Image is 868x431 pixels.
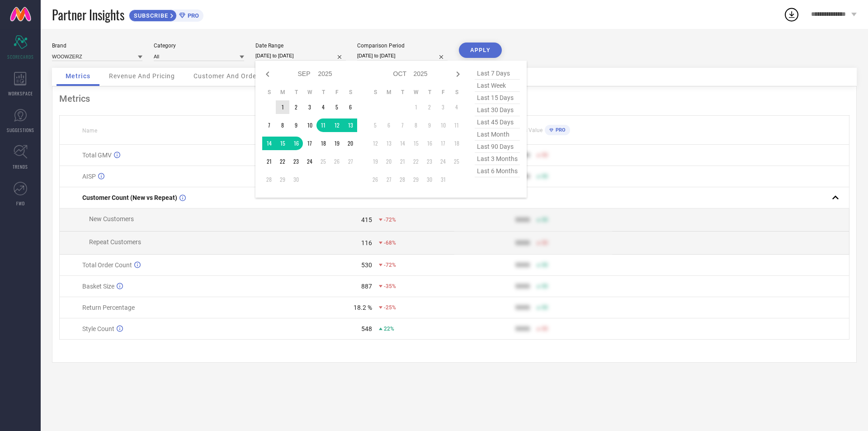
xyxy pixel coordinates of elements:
[303,100,316,114] td: Wed Sep 03 2025
[289,155,303,168] td: Tue Sep 23 2025
[436,173,450,186] td: Fri Oct 31 2025
[475,165,520,177] span: last 6 months
[330,155,344,168] td: Fri Sep 26 2025
[396,89,409,96] th: Tuesday
[193,72,263,80] span: Customer And Orders
[453,69,463,80] div: Next month
[289,173,303,186] td: Tue Sep 30 2025
[475,67,520,80] span: last 7 days
[450,155,463,168] td: Sat Oct 25 2025
[409,137,423,150] td: Wed Oct 15 2025
[436,89,450,96] th: Friday
[423,155,436,168] td: Thu Oct 23 2025
[289,137,303,150] td: Tue Sep 16 2025
[7,127,34,133] span: SUGGESTIONS
[82,325,114,332] span: Style Count
[409,173,423,186] td: Wed Oct 29 2025
[475,141,520,153] span: last 90 days
[423,89,436,96] th: Thursday
[344,118,357,132] td: Sat Sep 13 2025
[396,137,409,150] td: Tue Oct 14 2025
[542,152,548,158] span: 50
[515,325,530,332] div: 9999
[542,240,548,246] span: 50
[255,51,346,61] input: Select date range
[330,137,344,150] td: Fri Sep 19 2025
[475,153,520,165] span: last 3 months
[368,155,382,168] td: Sun Oct 19 2025
[475,92,520,104] span: last 15 days
[276,100,289,114] td: Mon Sep 01 2025
[276,137,289,150] td: Mon Sep 15 2025
[316,89,330,96] th: Thursday
[515,283,530,290] div: 9999
[396,118,409,132] td: Tue Oct 07 2025
[289,118,303,132] td: Tue Sep 09 2025
[354,304,372,311] div: 18.2 %
[66,72,90,80] span: Metrics
[109,72,175,80] span: Revenue And Pricing
[357,43,448,49] div: Comparison Period
[542,283,548,289] span: 50
[409,100,423,114] td: Wed Oct 01 2025
[361,261,372,269] div: 530
[384,262,396,268] span: -72%
[316,137,330,150] td: Thu Sep 18 2025
[396,155,409,168] td: Tue Oct 21 2025
[344,100,357,114] td: Sat Sep 06 2025
[361,325,372,332] div: 548
[542,326,548,332] span: 50
[423,100,436,114] td: Thu Oct 02 2025
[384,326,394,332] span: 22%
[316,155,330,168] td: Thu Sep 25 2025
[475,128,520,141] span: last month
[262,118,276,132] td: Sun Sep 07 2025
[82,173,96,180] span: AISP
[515,261,530,269] div: 9999
[262,173,276,186] td: Sun Sep 28 2025
[7,53,34,60] span: SCORECARDS
[423,118,436,132] td: Thu Oct 09 2025
[52,43,142,49] div: Brand
[330,89,344,96] th: Friday
[303,89,316,96] th: Wednesday
[475,116,520,128] span: last 45 days
[13,163,28,170] span: TRENDS
[330,118,344,132] td: Fri Sep 12 2025
[289,89,303,96] th: Tuesday
[384,283,396,289] span: -35%
[515,304,530,311] div: 9999
[82,304,135,311] span: Return Percentage
[384,240,396,246] span: -68%
[16,200,25,207] span: FWD
[59,93,849,104] div: Metrics
[262,137,276,150] td: Sun Sep 14 2025
[82,128,97,134] span: Name
[382,137,396,150] td: Mon Oct 13 2025
[303,155,316,168] td: Wed Sep 24 2025
[82,261,132,269] span: Total Order Count
[475,80,520,92] span: last week
[262,155,276,168] td: Sun Sep 21 2025
[82,152,112,159] span: Total GMV
[382,155,396,168] td: Mon Oct 20 2025
[542,173,548,180] span: 50
[255,43,346,49] div: Date Range
[409,155,423,168] td: Wed Oct 22 2025
[276,89,289,96] th: Monday
[542,217,548,223] span: 50
[450,100,463,114] td: Sat Oct 04 2025
[409,89,423,96] th: Wednesday
[154,43,244,49] div: Category
[289,100,303,114] td: Tue Sep 02 2025
[8,90,33,97] span: WORKSPACE
[450,89,463,96] th: Saturday
[423,173,436,186] td: Thu Oct 30 2025
[361,216,372,223] div: 415
[396,173,409,186] td: Tue Oct 28 2025
[384,304,396,311] span: -25%
[553,127,566,133] span: PRO
[316,118,330,132] td: Thu Sep 11 2025
[185,12,199,19] span: PRO
[344,89,357,96] th: Saturday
